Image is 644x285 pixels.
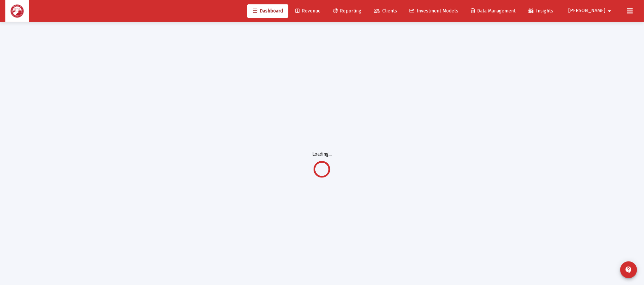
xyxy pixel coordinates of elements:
a: Reporting [328,4,367,18]
span: Dashboard [253,8,283,14]
a: Data Management [466,4,521,18]
a: Dashboard [247,4,288,18]
a: Clients [369,4,403,18]
span: Insights [528,8,553,14]
span: Reporting [333,8,362,14]
img: Dashboard [10,4,24,18]
a: Revenue [290,4,326,18]
span: [PERSON_NAME] [569,8,606,14]
span: Investment Models [410,8,459,14]
span: Clients [374,8,397,14]
mat-icon: arrow_drop_down [606,4,614,18]
span: Data Management [471,8,516,14]
span: Revenue [295,8,321,14]
a: Investment Models [404,4,464,18]
button: [PERSON_NAME] [561,4,622,17]
a: Insights [523,4,559,18]
mat-icon: contact_support [625,266,633,274]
